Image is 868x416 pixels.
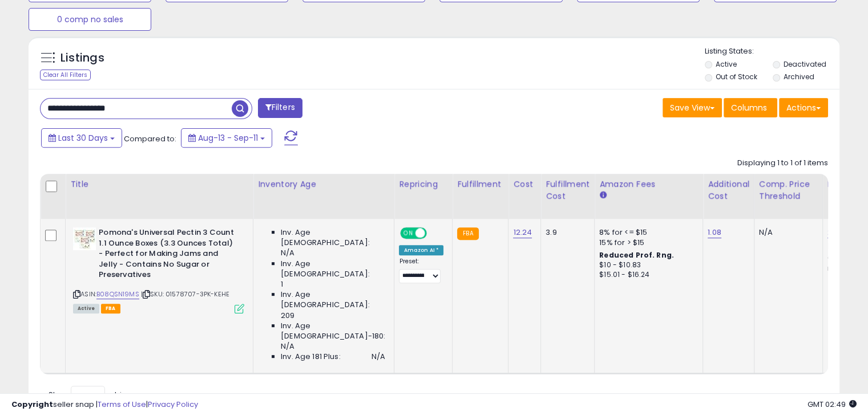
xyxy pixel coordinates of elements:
[599,260,694,270] div: $10 - $10.83
[281,248,294,258] span: N/A
[258,178,389,190] div: Inventory Age
[281,341,294,352] span: N/A
[281,259,385,279] span: Inv. Age [DEMOGRAPHIC_DATA]:
[599,227,694,238] div: 8% for <= $15
[399,245,443,255] div: Amazon AI *
[58,132,108,144] span: Last 30 Days
[737,158,828,169] div: Displaying 1 to 1 of 1 items
[759,227,814,238] div: N/A
[705,46,839,57] p: Listing States:
[11,399,198,410] div: seller snap | |
[759,178,818,202] div: Comp. Price Threshold
[281,227,385,248] span: Inv. Age [DEMOGRAPHIC_DATA]:
[783,59,826,69] label: Deactivated
[546,227,586,238] div: 3.9
[599,178,698,190] div: Amazon Fees
[281,311,294,321] span: 209
[73,227,244,312] div: ASIN:
[98,399,146,410] a: Terms of Use
[808,399,857,410] span: 2025-10-12 02:49 GMT
[425,229,443,238] span: OFF
[724,98,777,117] button: Columns
[148,399,198,410] a: Privacy Policy
[41,128,122,148] button: Last 30 Days
[70,178,248,190] div: Title
[29,8,151,31] button: 0 comp no sales
[779,98,828,117] button: Actions
[546,178,590,202] div: Fulfillment Cost
[402,229,416,238] span: ON
[663,98,722,117] button: Save View
[599,238,694,248] div: 15% for > $15
[513,178,536,190] div: Cost
[281,352,341,362] span: Inv. Age 181 Plus:
[49,389,131,400] span: Show: entries
[73,227,96,250] img: 51HbQ7z0SJL._SL40_.jpg
[372,352,385,362] span: N/A
[399,178,447,190] div: Repricing
[181,128,272,148] button: Aug-13 - Sep-11
[716,59,737,69] label: Active
[281,289,385,310] span: Inv. Age [DEMOGRAPHIC_DATA]:
[141,289,229,299] span: | SKU: 01578707-3PK-KEHE
[258,98,302,118] button: Filters
[281,321,385,341] span: Inv. Age [DEMOGRAPHIC_DATA]-180:
[457,227,478,240] small: FBA
[513,227,532,238] a: 12.24
[73,304,99,313] span: All listings currently available for purchase on Amazon
[198,132,258,144] span: Aug-13 - Sep-11
[827,227,846,238] a: 21.80
[399,258,443,283] div: Preset:
[99,227,237,283] b: Pomona's Universal Pectin 3 Count 1.1 Ounce Boxes (3.3 Ounces Total) - Perfect for Making Jams an...
[281,279,283,289] span: 1
[708,227,721,238] a: 1.08
[96,289,139,299] a: B08QSN19MS
[599,250,674,260] b: Reduced Prof. Rng.
[783,72,814,81] label: Archived
[599,270,694,280] div: $15.01 - $16.24
[716,72,757,81] label: Out of Stock
[599,190,606,201] small: Amazon Fees.
[731,102,767,113] span: Columns
[457,178,503,190] div: Fulfillment
[60,50,104,66] h5: Listings
[40,70,91,80] div: Clear All Filters
[708,178,749,202] div: Additional Cost
[11,399,53,410] strong: Copyright
[124,133,176,144] span: Compared to:
[101,304,120,313] span: FBA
